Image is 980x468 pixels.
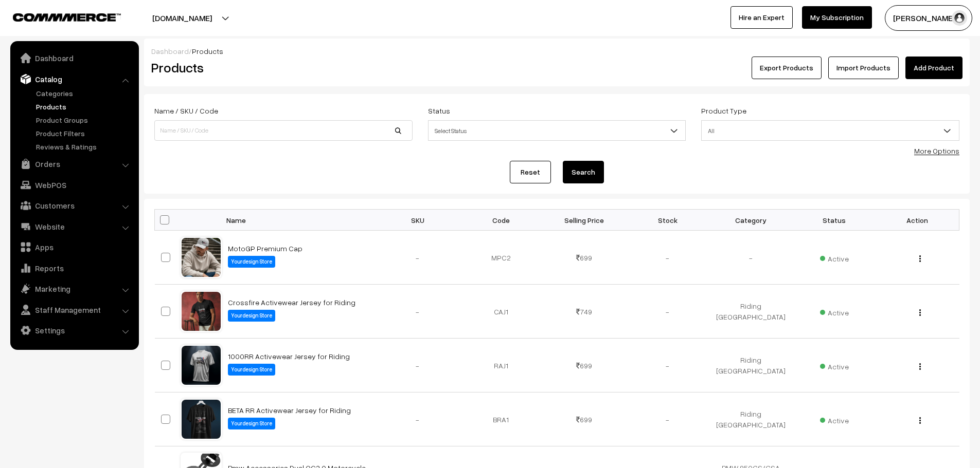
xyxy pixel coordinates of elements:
td: - [626,231,709,285]
th: Action [876,210,959,231]
img: Menu [919,309,921,316]
label: Yourdesign Store [228,256,275,268]
a: My Subscription [802,6,872,29]
a: COMMMERCE [13,10,103,23]
span: Select Status [429,122,686,140]
label: Yourdesign Store [228,418,275,429]
a: Add Product [905,57,963,79]
td: RAJ1 [459,339,543,392]
label: Yourdesign Store [228,310,275,322]
img: COMMMERCE [13,13,121,21]
a: Product Groups [33,115,135,125]
td: - [376,231,459,285]
span: Active [820,251,849,264]
a: 1000RR Activewear Jersey for Riding [228,352,350,361]
label: Name / SKU / Code [154,105,218,116]
a: Categories [33,88,135,99]
label: Status [428,105,450,116]
a: Product Filters [33,128,135,139]
th: Category [709,210,793,231]
a: Marketing [13,279,135,298]
h2: Products [151,60,412,76]
a: Reports [13,259,135,277]
span: Active [820,305,849,318]
button: Export Products [752,57,822,79]
input: Name / SKU / Code [154,120,413,141]
a: WebPOS [13,176,135,194]
label: Product Type [701,105,746,116]
img: Menu [919,363,921,370]
a: MotoGP Premium Cap [228,244,302,253]
a: Crossfire Activewear Jersey for Riding [228,298,355,307]
div: / [151,46,963,57]
td: 699 [543,392,626,446]
span: Products [192,47,223,55]
th: Status [793,210,876,231]
td: Riding [GEOGRAPHIC_DATA] [709,285,793,339]
a: Products [33,101,135,112]
td: - [626,339,709,392]
span: Select Status [428,120,686,141]
td: - [626,392,709,446]
button: [DOMAIN_NAME] [116,5,248,31]
a: Orders [13,155,135,173]
img: Menu [919,255,921,262]
a: Dashboard [13,49,135,67]
td: - [376,339,459,392]
a: Staff Management [13,301,135,319]
span: Active [820,359,849,372]
td: Riding [GEOGRAPHIC_DATA] [709,339,793,392]
a: Import Products [828,57,899,79]
a: Catalog [13,70,135,88]
td: 699 [543,339,626,392]
a: BETA RR Activewear Jersey for Riding [228,406,351,415]
td: BRA1 [459,392,543,446]
td: 749 [543,285,626,339]
td: - [709,231,793,285]
a: Reviews & Ratings [33,141,135,152]
th: Selling Price [543,210,626,231]
img: Menu [919,417,921,424]
a: Customers [13,196,135,215]
span: Active [820,413,849,426]
a: Website [13,217,135,236]
a: Dashboard [151,47,189,55]
th: Stock [626,210,709,231]
a: Hire an Expert [730,6,793,29]
a: More Options [914,146,959,155]
td: MPC2 [459,231,543,285]
td: - [376,392,459,446]
td: - [626,285,709,339]
th: SKU [376,210,459,231]
th: Name [222,210,376,231]
a: Reset [510,161,551,183]
span: All [702,122,959,140]
span: All [701,120,959,141]
td: - [376,285,459,339]
button: Search [563,161,604,183]
td: 699 [543,231,626,285]
td: CAJ1 [459,285,543,339]
button: [PERSON_NAME] [885,5,972,31]
th: Code [459,210,543,231]
td: Riding [GEOGRAPHIC_DATA] [709,392,793,446]
a: Settings [13,321,135,340]
img: user [952,10,967,26]
a: Apps [13,238,135,256]
label: Yourdesign Store [228,364,275,376]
